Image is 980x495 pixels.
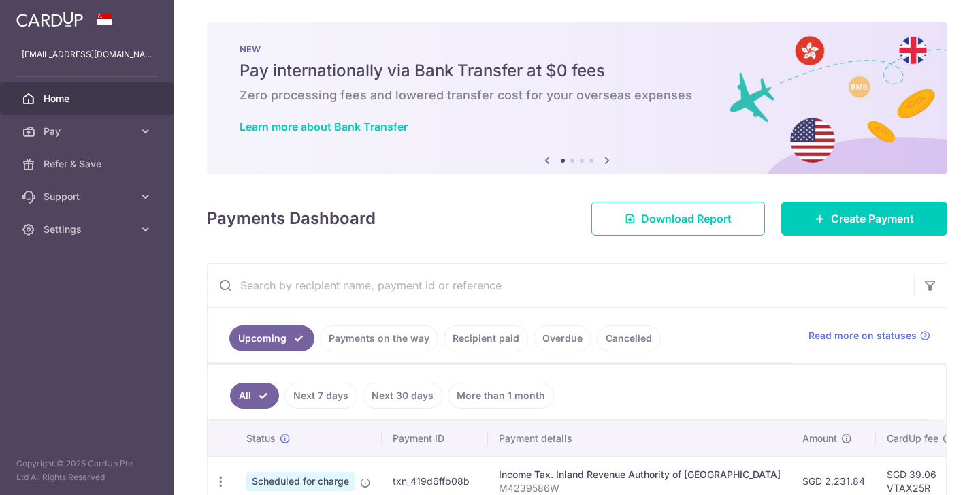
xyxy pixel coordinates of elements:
a: Download Report [591,202,765,236]
p: M4239586W [499,481,781,495]
div: Income Tax. Inland Revenue Authority of [GEOGRAPHIC_DATA] [499,468,781,481]
span: Refer & Save [44,157,133,171]
span: Home [44,92,133,106]
a: Recipient paid [444,325,528,351]
span: Read more on statuses [808,329,917,342]
span: Support [44,190,133,204]
a: All [230,383,279,409]
a: More than 1 month [448,383,554,409]
span: Create Payment [831,210,914,227]
span: Settings [44,223,133,236]
p: NEW [240,44,915,54]
a: Upcoming [229,325,314,351]
span: Pay [44,125,133,138]
span: Status [246,432,276,445]
input: Search by recipient name, payment id or reference [208,264,914,307]
span: Scheduled for charge [246,472,355,491]
p: [EMAIL_ADDRESS][DOMAIN_NAME] [22,48,152,61]
span: CardUp fee [887,432,938,445]
a: Overdue [534,325,591,351]
a: Payments on the way [320,325,438,351]
a: Read more on statuses [808,329,930,342]
a: Next 7 days [284,383,357,409]
a: Cancelled [597,325,661,351]
img: Bank transfer banner [207,22,947,174]
span: Download Report [641,210,732,227]
h5: Pay internationally via Bank Transfer at $0 fees [240,60,915,82]
h4: Payments Dashboard [207,206,376,231]
iframe: Opens a widget where you can find more information [892,454,966,488]
a: Create Payment [781,202,947,236]
img: CardUp [16,11,83,27]
th: Payment details [488,421,791,456]
th: Payment ID [382,421,488,456]
a: Next 30 days [363,383,442,409]
a: Learn more about Bank Transfer [240,120,408,133]
span: Amount [802,432,837,445]
h6: Zero processing fees and lowered transfer cost for your overseas expenses [240,87,915,103]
